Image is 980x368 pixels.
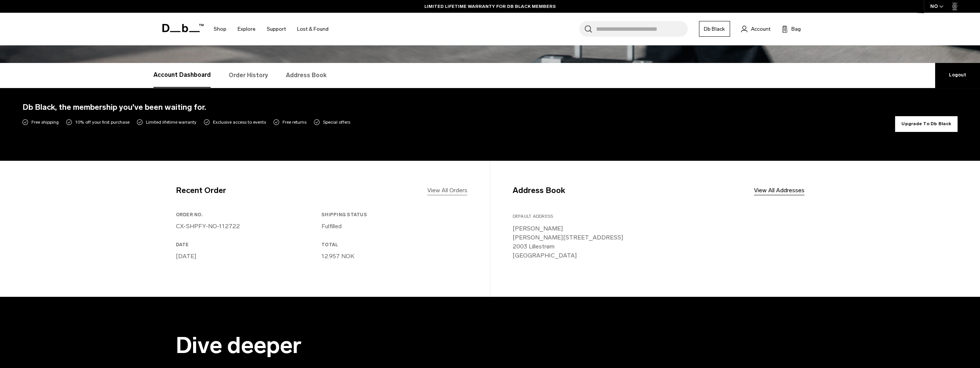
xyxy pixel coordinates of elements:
[146,119,196,126] span: Limited lifetime warranty
[176,241,319,248] h3: Date
[751,25,770,33] span: Account
[935,63,980,88] a: Logout
[424,3,556,10] a: LIMITED LIFETIME WARRANTY FOR DB BLACK MEMBERS
[176,333,513,358] div: Dive deeper
[286,63,327,88] a: Address Book
[283,119,306,126] span: Free returns
[267,16,286,42] a: Support
[321,211,464,218] h3: Shipping Status
[22,101,895,113] h4: Db Black, the membership you've been waiting for.
[321,241,464,248] h3: Total
[176,211,319,218] h3: Order No.
[214,16,226,42] a: Shop
[176,252,319,261] p: [DATE]
[513,214,553,219] span: Default Address
[153,63,211,88] a: Account Dashboard
[323,119,350,126] span: Special offers
[213,119,266,126] span: Exclusive access to events
[741,24,770,33] a: Account
[427,186,467,195] a: View All Orders
[754,186,805,195] a: View All Addresses
[229,63,268,88] a: Order History
[513,184,565,196] h4: Address Book
[699,21,730,37] a: Db Black
[782,24,801,33] button: Bag
[176,223,240,230] a: CX-SHPFY-NO-112722
[238,16,256,42] a: Explore
[31,119,59,126] span: Free shipping
[791,25,801,33] span: Bag
[176,184,226,196] h4: Recent Order
[75,119,129,126] span: 10% off your first purchase
[321,252,464,261] p: 12.957 NOK
[208,13,334,45] nav: Main Navigation
[321,222,464,231] p: Fulfilled
[895,116,958,132] button: Upgrade To Db Black
[297,16,329,42] a: Lost & Found
[513,224,805,260] p: [PERSON_NAME] [PERSON_NAME][STREET_ADDRESS] 2003 Lillestrøm [GEOGRAPHIC_DATA]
